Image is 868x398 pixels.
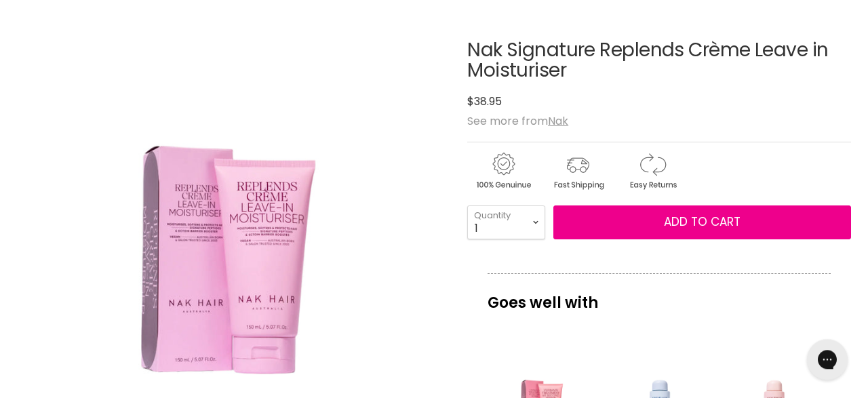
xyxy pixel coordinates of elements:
select: Quantity [467,205,545,239]
a: Nak [548,113,568,129]
h1: Nak Signature Replends Crème Leave in Moisturiser [467,40,851,82]
span: See more from [467,113,568,129]
span: Add to cart [664,214,741,230]
iframe: Gorgias live chat messenger [800,334,854,384]
span: $38.95 [467,94,502,109]
img: genuine.gif [467,151,539,192]
p: Goes well with [488,273,831,318]
img: returns.gif [616,151,688,192]
button: Add to cart [553,205,851,239]
img: shipping.gif [542,151,614,192]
